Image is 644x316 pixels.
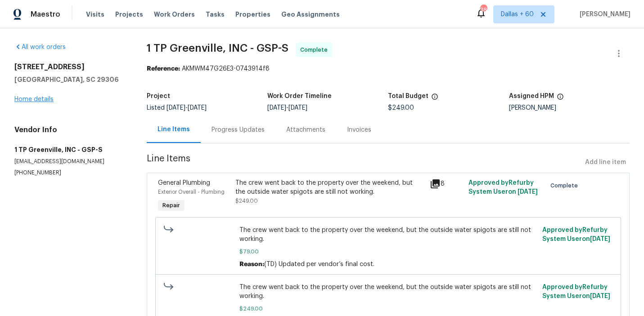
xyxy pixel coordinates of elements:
[14,44,66,50] a: All work orders
[239,304,537,313] span: $249.00
[431,93,438,105] span: The total cost of line items that have been proposed by Opendoor. This sum includes line items th...
[235,198,258,204] span: $249.00
[158,189,225,195] span: Exterior Overall - Plumbing
[239,247,537,256] span: $79.00
[206,11,225,18] span: Tasks
[267,105,286,111] span: [DATE]
[239,283,537,301] span: The crew went back to the property over the weekend, but the outside water spigots are still not ...
[288,105,307,111] span: [DATE]
[468,180,538,195] span: Approved by Refurby System User on
[557,93,564,105] span: The hpm assigned to this work order.
[501,10,534,19] span: Dallas + 60
[239,226,537,244] span: The crew went back to the property over the weekend, but the outside water spigots are still not ...
[14,96,54,102] a: Home details
[158,180,210,186] span: General Plumbing
[188,105,207,111] span: [DATE]
[239,261,264,267] span: Reason:
[388,93,428,99] h5: Total Budget
[347,125,371,134] div: Invoices
[158,125,190,134] div: Line Items
[147,64,630,73] div: AKMWM47G26E3-0743914f8
[590,293,610,299] span: [DATE]
[264,261,374,267] span: (TD) Updated per vendor’s final cost.
[86,10,104,19] span: Visits
[281,10,340,19] span: Geo Assignments
[14,169,125,177] p: [PHONE_NUMBER]
[31,10,60,19] span: Maestro
[430,178,463,189] div: 8
[509,93,554,99] h5: Assigned HPM
[147,66,180,72] b: Reference:
[14,145,125,154] h5: 1 TP Greenville, INC - GSP-S
[212,125,265,134] div: Progress Updates
[154,10,195,19] span: Work Orders
[235,178,424,196] div: The crew went back to the property over the weekend, but the outside water spigots are still not ...
[542,284,610,299] span: Approved by Refurby System User on
[509,105,630,111] div: [PERSON_NAME]
[286,125,325,134] div: Attachments
[590,236,610,242] span: [DATE]
[388,105,414,111] span: $249.00
[542,227,610,242] span: Approved by Refurby System User on
[235,10,270,19] span: Properties
[550,181,581,190] span: Complete
[147,43,288,53] span: 1 TP Greenville, INC - GSP-S
[147,105,207,111] span: Listed
[167,105,207,111] span: -
[14,158,125,165] p: [EMAIL_ADDRESS][DOMAIN_NAME]
[576,10,630,19] span: [PERSON_NAME]
[300,45,331,54] span: Complete
[115,10,143,19] span: Projects
[14,125,125,134] h4: Vendor Info
[147,154,581,171] span: Line Items
[14,62,125,71] h2: [STREET_ADDRESS]
[480,5,486,14] div: 389
[267,105,307,111] span: -
[167,105,185,111] span: [DATE]
[14,75,125,84] h5: [GEOGRAPHIC_DATA], SC 29306
[147,93,170,99] h5: Project
[518,189,538,195] span: [DATE]
[267,93,332,99] h5: Work Order Timeline
[159,201,184,210] span: Repair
